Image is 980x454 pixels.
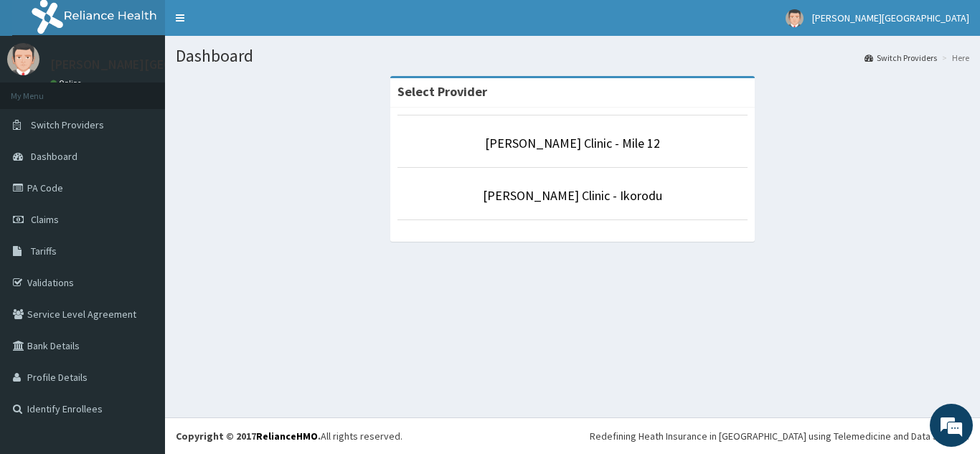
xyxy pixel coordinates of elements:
h1: Dashboard [176,47,969,65]
span: Claims [31,213,59,226]
a: Switch Providers [864,52,937,64]
a: [PERSON_NAME] Clinic - Mile 12 [485,135,660,151]
span: Tariffs [31,245,57,257]
li: Here [938,52,969,64]
strong: Copyright © 2017 . [176,430,321,443]
img: User Image [7,43,39,75]
span: [PERSON_NAME][GEOGRAPHIC_DATA] [812,11,969,24]
footer: All rights reserved. [165,417,980,454]
a: [PERSON_NAME] Clinic - Ikorodu [483,187,662,204]
span: Dashboard [31,150,77,163]
a: RelianceHMO [256,430,318,443]
span: Switch Providers [31,118,104,131]
img: User Image [786,9,804,27]
strong: Select Provider [397,83,487,100]
div: Redefining Heath Insurance in [GEOGRAPHIC_DATA] using Telemedicine and Data Science! [590,429,969,443]
a: Online [50,78,85,88]
p: [PERSON_NAME][GEOGRAPHIC_DATA] [50,58,263,71]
